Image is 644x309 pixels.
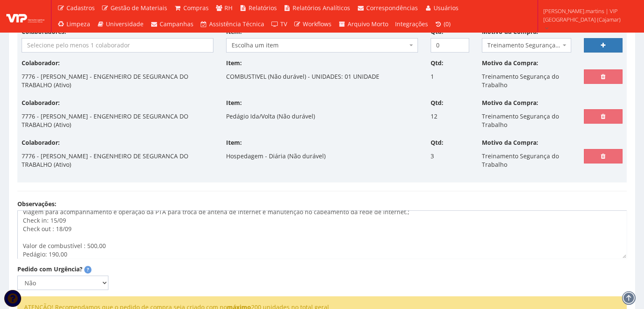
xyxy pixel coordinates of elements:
label: Motivo da Compra: [482,138,538,147]
span: Cadastros [66,4,95,12]
p: 7776 - [PERSON_NAME] - ENGENHEIRO DE SEGURANCA DO TRABALHO (Ativo) [22,109,213,132]
span: Relatórios [249,4,277,12]
label: Motivo da Compra: [482,99,538,107]
img: logo [6,10,44,22]
span: Treinamento Segurança do Trabalho [482,38,572,52]
span: Campanhas [160,20,193,28]
label: Colaborador: [22,99,60,107]
label: Qtd: [431,59,443,67]
p: Hospedagem - Diária (Não durável) [226,149,326,163]
p: Treinamento Segurança do Trabalho [482,69,572,92]
a: Assistência Técnica [197,16,268,32]
span: Usuários [434,4,459,12]
strong: ? [87,266,89,273]
p: Pedágio Ida/Volta (Não durável) [226,109,315,124]
input: Selecione pelo menos 1 colaborador [22,39,213,52]
span: Escolha um item [226,38,418,52]
span: Correspondências [366,4,418,12]
span: Escolha um item [232,41,407,50]
label: Item: [226,138,242,147]
span: Relatórios Analíticos [293,4,350,12]
span: TV [280,20,287,28]
p: 1 [431,69,434,84]
label: Item: [226,59,242,67]
span: Treinamento Segurança do Trabalho [487,41,561,50]
label: Pedido com Urgência? [17,265,83,273]
span: Arquivo Morto [348,20,388,28]
p: COMBUSTIVEL (Não durável) - UNIDADES: 01 UNIDADE [226,69,379,84]
a: (0) [431,16,454,32]
span: [PERSON_NAME].martins | VIP [GEOGRAPHIC_DATA] (Cajamar) [543,7,633,24]
p: 3 [431,149,434,163]
p: Treinamento Segurança do Trabalho [482,149,572,172]
span: Gestão de Materiais [111,4,167,12]
label: Motivo da Compra: [482,59,538,67]
span: RH [224,4,232,12]
a: Campanhas [147,16,197,32]
a: Workflows [290,16,335,32]
label: Observações: [17,200,56,208]
label: Colaborador: [22,59,60,67]
label: Colaborador: [22,138,60,147]
label: Item: [226,99,242,107]
p: 7776 - [PERSON_NAME] - ENGENHEIRO DE SEGURANCA DO TRABALHO (Ativo) [22,69,213,92]
label: Qtd: [431,138,443,147]
span: Universidade [106,20,144,28]
span: Assistência Técnica [209,20,264,28]
a: Arquivo Morto [335,16,392,32]
p: 12 [431,109,437,124]
span: Compras [183,4,209,12]
a: Integrações [392,16,431,32]
p: 7776 - [PERSON_NAME] - ENGENHEIRO DE SEGURANCA DO TRABALHO (Ativo) [22,149,213,172]
label: Qtd: [431,99,443,107]
a: Limpeza [54,16,94,32]
span: Workflows [303,20,332,28]
a: Universidade [94,16,147,32]
a: TV [268,16,290,32]
span: Limpeza [66,20,90,28]
span: Integrações [395,20,428,28]
p: Treinamento Segurança do Trabalho [482,109,572,132]
span: Pedidos marcados como urgentes serão destacados com uma tarja vermelha e terão seu motivo de urgê... [84,266,91,273]
span: (0) [444,20,451,28]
